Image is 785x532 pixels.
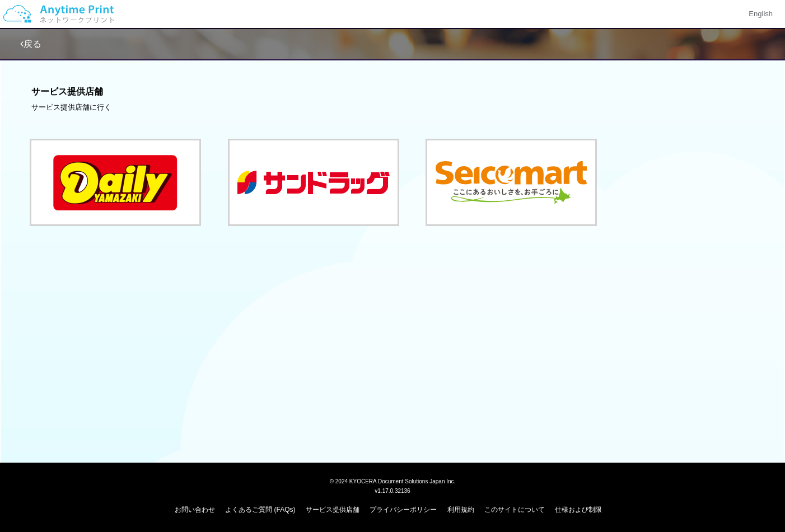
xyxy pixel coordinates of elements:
h3: サービス提供店舗 [31,87,754,97]
a: 利用規約 [447,506,474,514]
a: お問い合わせ [175,506,215,514]
span: © 2024 KYOCERA Document Solutions Japan Inc. [330,477,456,484]
div: サービス提供店舗に行く [31,102,754,113]
a: このサイトについて [484,506,545,514]
a: よくあるご質問 (FAQs) [225,506,295,514]
span: v1.17.0.32136 [375,487,410,494]
a: サービス提供店舗 [306,506,359,514]
a: 戻る [20,39,41,49]
a: プライバシーポリシー [370,506,437,514]
a: 仕様および制限 [555,506,602,514]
